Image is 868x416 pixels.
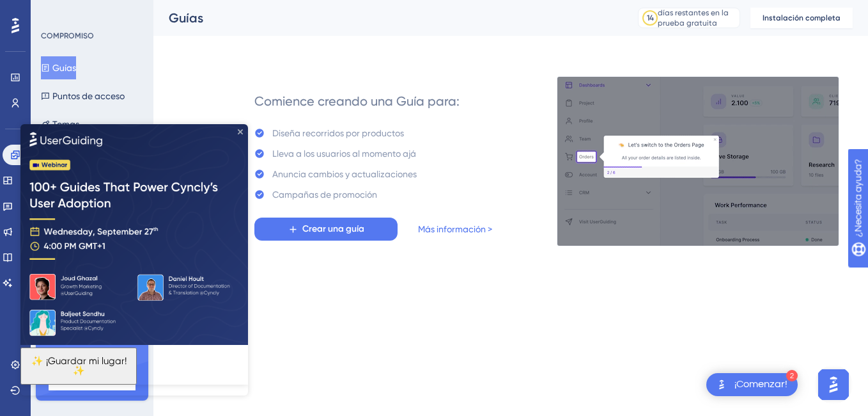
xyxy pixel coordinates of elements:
[169,9,606,27] div: Guías
[786,370,798,381] div: 2
[272,146,416,161] div: Lleva a los usuarios al momento ajá
[52,116,79,132] font: Temas
[750,8,853,28] button: Instalación completa
[272,187,377,202] div: Campañas de promoción
[41,113,79,136] button: Temas
[814,365,853,404] iframe: UserGuiding AI Assistant Launcher
[658,8,736,28] div: días restantes en la prueba gratuita
[302,221,364,237] span: Crear una guía
[272,125,404,141] div: Diseña recorridos por productos
[734,378,787,392] div: ¡Comenzar!
[706,373,798,396] div: Abra ¡Comenzar! Lista de verificación, módulos restantes: 2
[647,13,654,23] div: 14
[418,221,492,237] a: Más información >
[272,166,417,182] div: Anuncia cambios y actualizaciones
[52,88,125,104] font: Puntos de acceso
[41,56,76,79] button: Guías
[30,3,108,19] span: ¿Necesita ayuda?
[41,31,94,41] div: COMPROMISO
[763,13,841,23] span: Instalación completa
[254,92,460,110] div: Comience creando una Guía para:
[52,60,76,76] font: Guías
[217,5,222,10] div: Cerrar vista previa
[41,84,125,108] button: Puntos de acceso
[557,76,839,246] img: 21a29cd0e06a8f1d91b8bced9f6e1c06.gif
[254,218,398,241] button: Crear una guía
[714,377,729,392] img: texto-alternativo-de-imagen-lanzador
